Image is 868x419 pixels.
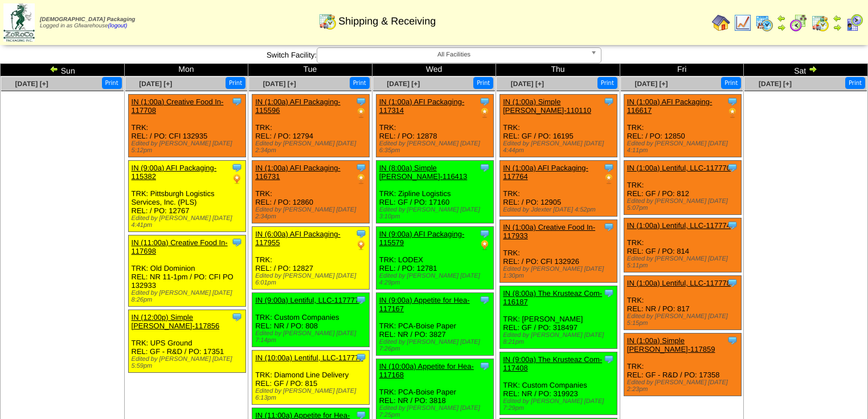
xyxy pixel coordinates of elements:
div: TRK: REL: GF / PO: 814 [624,218,741,272]
div: TRK: Pittsburgh Logistics Services, Inc. (PLS) REL: / PO: 12767 [128,161,245,232]
img: home.gif [712,14,730,32]
div: TRK: REL: / PO: 12850 [624,95,741,157]
div: Edited by [PERSON_NAME] [DATE] 8:21pm [503,332,617,345]
div: Edited by [PERSON_NAME] [DATE] 6:13pm [255,388,369,401]
a: IN (1:00a) Lentiful, LLC-117778 [627,279,731,287]
img: Tooltip [727,335,738,346]
div: Edited by [PERSON_NAME] [DATE] 4:41pm [132,215,245,229]
span: Shipping & Receiving [338,15,436,27]
a: IN (9:00a) AFI Packaging-115579 [379,230,465,247]
a: IN (6:00a) AFI Packaging-117955 [255,230,341,247]
div: TRK: REL: / PO: CFI 132926 [500,220,617,283]
div: Edited by [PERSON_NAME] [DATE] 2:34pm [255,140,369,154]
button: Print [350,77,370,89]
img: arrowleft.gif [833,14,842,23]
a: (logout) [108,23,128,29]
img: Tooltip [603,162,615,173]
img: arrowleft.gif [50,64,59,74]
img: Tooltip [603,287,615,299]
span: Logged in as Gfwarehouse [40,17,135,29]
img: arrowright.gif [833,23,842,32]
img: PO [231,173,243,185]
a: IN (12:00p) Simple [PERSON_NAME]-117856 [132,313,220,330]
a: [DATE] [+] [387,80,420,88]
img: Tooltip [603,353,615,365]
a: IN (9:00a) Appetite for Hea-117167 [379,296,470,313]
a: IN (1:00a) AFI Packaging-117764 [503,164,588,181]
img: Tooltip [231,237,243,248]
div: TRK: Diamond Line Delivery REL: GF / PO: 815 [252,351,370,405]
div: TRK: Zipline Logistics REL: GF / PO: 17160 [376,161,493,223]
img: PO [355,107,367,119]
a: IN (1:00a) AFI Packaging-115596 [255,97,341,115]
img: arrowright.gif [808,64,817,74]
button: Print [597,77,617,89]
div: Edited by [PERSON_NAME] [DATE] 7:14pm [255,330,369,344]
a: IN (10:00a) Appetite for Hea-117168 [379,362,474,379]
div: TRK: REL: GF - R&D / PO: 17358 [624,333,741,396]
img: Tooltip [355,228,367,239]
a: IN (1:00a) Lentiful, LLC-117770 [627,164,731,172]
div: TRK: LODEX REL: / PO: 12781 [376,227,493,290]
a: IN (8:00a) The Krusteaz Com-116187 [503,289,602,306]
span: [DATE] [+] [634,80,668,88]
div: TRK: REL: NR / PO: 817 [624,276,741,330]
div: Edited by [PERSON_NAME] [DATE] 2:34pm [255,206,369,220]
div: Edited by [PERSON_NAME] [DATE] 7:26pm [379,339,493,352]
button: Print [226,77,245,89]
td: Thu [496,64,620,76]
div: TRK: PCA-Boise Paper REL: NR / PO: 3827 [376,293,493,356]
div: Edited by [PERSON_NAME] [DATE] 7:29pm [503,398,617,412]
img: calendarinout.gif [318,12,337,30]
img: Tooltip [231,162,243,173]
div: TRK: REL: / PO: 12827 [252,227,370,290]
img: Tooltip [727,219,738,231]
img: Tooltip [479,162,490,173]
img: calendarinout.gif [811,14,829,32]
img: calendarcustomer.gif [845,14,863,32]
img: Tooltip [355,294,367,306]
img: Tooltip [603,221,615,233]
td: Mon [124,64,248,76]
a: [DATE] [+] [759,80,792,88]
div: TRK: REL: GF / PO: 812 [624,161,741,215]
img: Tooltip [603,96,615,107]
img: Tooltip [355,352,367,363]
img: arrowright.gif [777,23,786,32]
div: TRK: UPS Ground REL: GF - R&D / PO: 17351 [128,310,245,373]
td: Wed [372,64,496,76]
img: Tooltip [355,162,367,173]
div: TRK: REL: / PO: 12905 [500,161,617,217]
div: Edited by [PERSON_NAME] [DATE] 4:44pm [503,140,617,154]
a: IN (9:00a) The Krusteaz Com-117408 [503,355,602,372]
a: IN (1:00a) Creative Food In-117933 [503,223,595,240]
div: Edited by Jdexter [DATE] 4:52pm [503,206,617,213]
div: Edited by [PERSON_NAME] [DATE] 5:12pm [132,140,245,154]
div: Edited by [PERSON_NAME] [DATE] 5:59pm [132,356,245,369]
img: PO [355,173,367,185]
a: IN (1:00a) Simple [PERSON_NAME]-110110 [503,97,591,115]
div: TRK: [PERSON_NAME] REL: GF / PO: 318497 [500,286,617,349]
button: Print [473,77,493,89]
img: calendarblend.gif [789,14,808,32]
img: Tooltip [479,294,490,306]
div: Edited by [PERSON_NAME] [DATE] 6:35pm [379,140,493,154]
a: IN (1:00a) AFI Packaging-116617 [627,97,713,115]
img: Tooltip [727,162,738,173]
img: line_graph.gif [734,14,752,32]
img: PO [727,107,738,119]
div: Edited by [PERSON_NAME] [DATE] 5:15pm [627,313,741,327]
span: [DEMOGRAPHIC_DATA] Packaging [40,17,135,23]
div: TRK: Old Dominion REL: NR 11-1pm / PO: CFI PO 132933 [128,235,245,307]
a: IN (9:00a) AFI Packaging-115382 [132,164,217,181]
a: [DATE] [+] [511,80,544,88]
a: [DATE] [+] [15,80,48,88]
img: PO [355,239,367,251]
img: Tooltip [231,311,243,323]
img: PO [603,173,615,185]
div: Edited by [PERSON_NAME] [DATE] 5:07pm [627,198,741,211]
img: PO [479,239,490,251]
div: TRK: REL: / PO: 12878 [376,95,493,157]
